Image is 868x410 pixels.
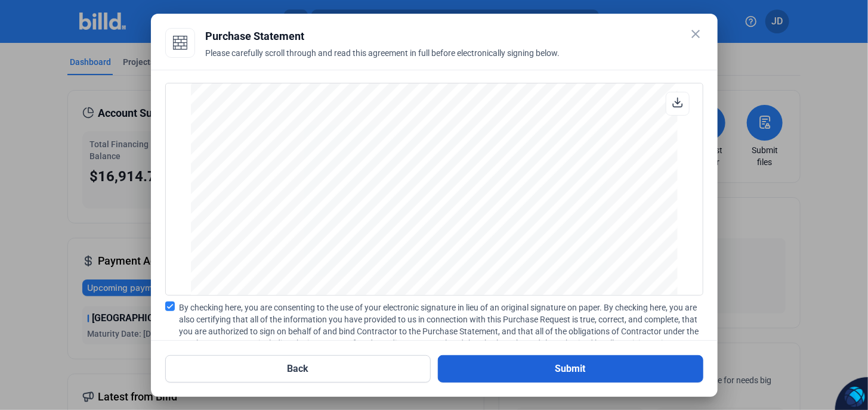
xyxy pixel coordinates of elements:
span: 1% 2nd 10th Net End of Month [206,290,298,296]
span: TOTAL [580,293,596,298]
div: Purchase Statement [206,28,703,45]
div: Please carefully scroll through and read this agreement in full before electronically signing below. [206,47,703,73]
mat-icon: close [689,27,703,41]
span: By checking here, you are consenting to the use of your electronic signature in lieu of an origin... [180,302,703,361]
span: Make Checks Payable & Remit To: [393,288,496,295]
button: Submit [438,355,703,383]
button: Back [165,355,431,383]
